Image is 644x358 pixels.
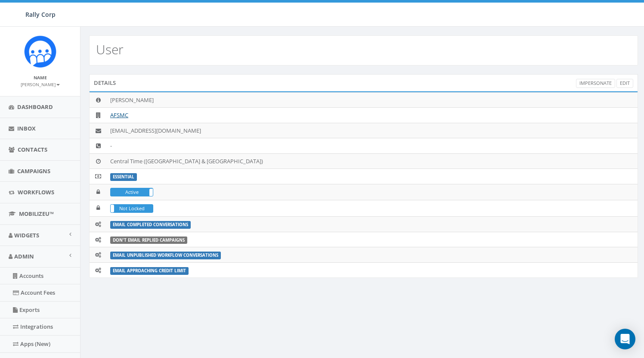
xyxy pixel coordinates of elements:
span: Inbox [17,125,36,132]
span: Campaigns [17,167,50,175]
span: Dashboard [17,103,53,111]
label: ESSENTIAL [110,173,137,181]
span: Contacts [18,146,47,153]
label: Email Completed Conversations [110,221,191,229]
a: Edit [616,79,633,88]
img: Icon_1.png [24,35,56,68]
div: ActiveIn Active [110,188,153,196]
span: Admin [14,252,34,260]
span: Widgets [14,231,39,239]
label: Not Locked [111,205,153,212]
td: [PERSON_NAME] [107,92,638,108]
td: Central Time ([GEOGRAPHIC_DATA] & [GEOGRAPHIC_DATA]) [107,153,638,169]
td: - [107,138,638,154]
label: Active [111,188,153,196]
h2: User [96,42,124,56]
label: Email Unpublished Workflow Conversations [110,252,221,259]
div: LockedNot Locked [110,204,153,213]
span: Workflows [18,188,54,196]
label: Email Approaching Credit Limit [110,267,189,275]
div: Details [89,74,638,91]
div: Open Intercom Messenger [615,329,635,349]
span: MobilizeU™ [19,210,54,218]
a: [PERSON_NAME] [21,80,60,88]
label: Don't Email Replied Campaigns [110,237,187,244]
small: Name [34,75,47,81]
span: Rally Corp [25,10,56,19]
a: Impersonate [576,79,615,88]
small: [PERSON_NAME] [21,81,60,87]
a: AFSMC [110,111,128,119]
td: [EMAIL_ADDRESS][DOMAIN_NAME] [107,123,638,138]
